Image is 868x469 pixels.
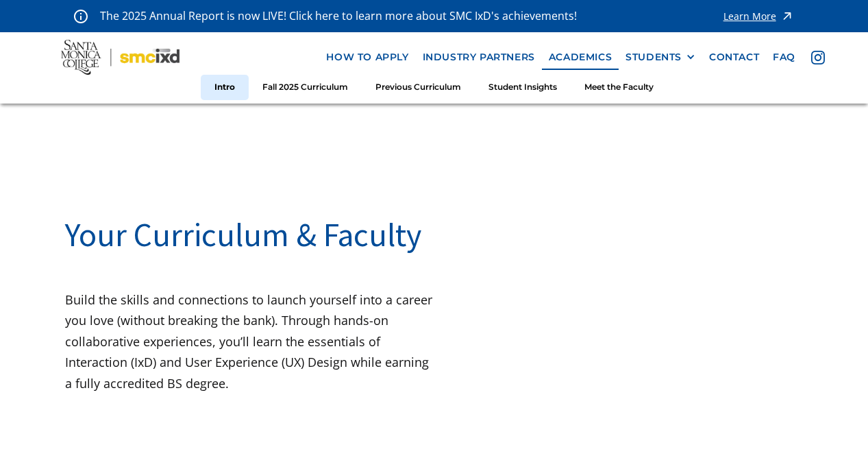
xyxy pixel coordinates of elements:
img: icon - information - alert [74,9,88,23]
span: Your Curriculum & Faculty [65,214,421,255]
a: faq [766,45,802,70]
img: icon - instagram [811,51,825,64]
a: contact [702,45,766,70]
div: Learn More [723,12,776,21]
a: Fall 2025 Curriculum [249,75,362,100]
p: The 2025 Annual Report is now LIVE! Click here to learn more about SMC IxD's achievements! [100,7,578,25]
div: STUDENTS [625,51,695,63]
a: Previous Curriculum [362,75,475,100]
a: Learn More [723,7,794,25]
a: Academics [542,45,619,70]
div: STUDENTS [625,51,682,63]
a: Student Insights [475,75,571,100]
a: Intro [201,75,249,100]
a: industry partners [416,45,542,70]
a: Meet the Faculty [571,75,667,100]
p: Build the skills and connections to launch yourself into a career you love (without breaking the ... [65,289,434,394]
img: Santa Monica College - SMC IxD logo [61,40,179,75]
img: icon - arrow - alert [780,7,794,25]
a: how to apply [319,45,415,70]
